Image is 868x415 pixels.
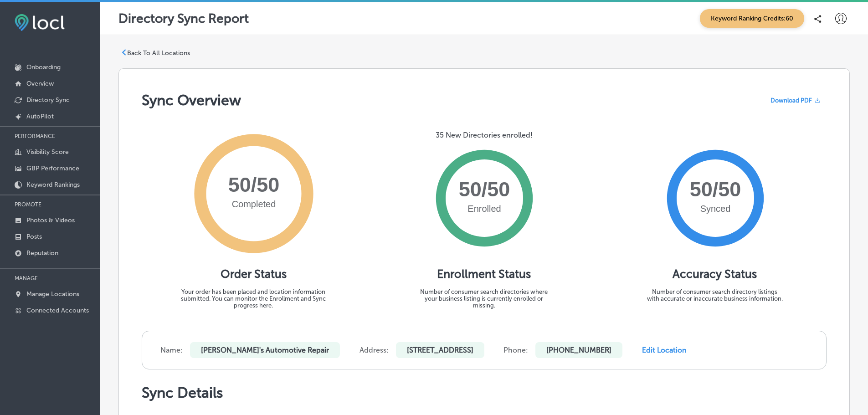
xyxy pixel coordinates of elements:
p: Directory Sync Report [118,11,249,26]
p: Manage Locations [26,290,79,298]
p: Keyword Rankings [26,181,80,189]
h1: Order Status [221,267,287,281]
p: Back To All Locations [127,49,190,57]
p: AutoPilot [26,113,54,120]
p: Connected Accounts [26,307,89,314]
p: [PERSON_NAME]'s Automotive Repair [190,342,340,358]
p: [STREET_ADDRESS] [396,342,484,358]
a: Back To All Locations [121,49,190,57]
h1: Enrollment Status [437,267,531,281]
p: 35 New Directories enrolled! [436,131,533,139]
p: Number of consumer search directory listings with accurate or inaccurate business information. [647,288,783,302]
p: [PHONE_NUMBER] [535,342,622,358]
p: Number of consumer search directories where your business listing is currently enrolled or missing. [416,288,552,309]
p: Onboarding [26,63,61,71]
p: Overview [26,80,54,87]
span: Download PDF [770,97,812,104]
p: Reputation [26,249,58,257]
p: GBP Performance [26,164,79,172]
h1: Sync Overview [142,92,241,109]
h1: Sync Details [142,384,827,401]
p: Photos & Videos [26,216,75,224]
p: Your order has been placed and location information submitted. You can monitor the Enrollment and... [174,288,333,309]
h1: Accuracy Status [673,267,757,281]
label: Phone: [503,346,528,354]
p: Visibility Score [26,148,69,156]
label: Address: [360,346,389,354]
span: Keyword Ranking Credits: 60 [700,9,804,28]
label: Name: [160,346,183,354]
p: Posts [26,233,42,241]
a: Edit Location [642,346,687,354]
p: Directory Sync [26,96,70,104]
img: fda3e92497d09a02dc62c9cd864e3231.png [15,14,65,31]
